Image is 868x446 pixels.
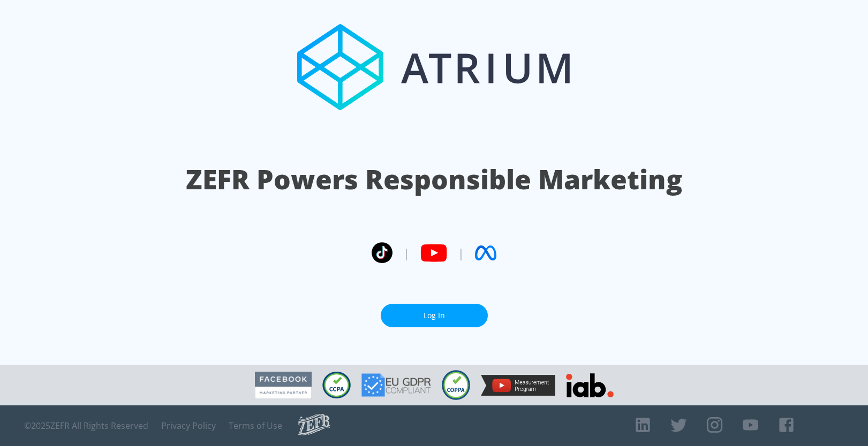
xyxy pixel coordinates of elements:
span: | [458,245,464,261]
span: | [403,245,410,261]
img: YouTube Measurement Program [481,375,555,396]
h1: ZEFR Powers Responsible Marketing [186,161,682,198]
span: © 2025 ZEFR All Rights Reserved [24,420,148,431]
a: Log In [381,304,488,328]
img: COPPA Compliant [442,370,470,400]
img: CCPA Compliant [322,372,351,398]
img: Facebook Marketing Partner [255,372,312,399]
a: Privacy Policy [161,420,216,431]
a: Terms of Use [229,420,282,431]
img: IAB [566,373,614,397]
img: GDPR Compliant [361,373,431,397]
